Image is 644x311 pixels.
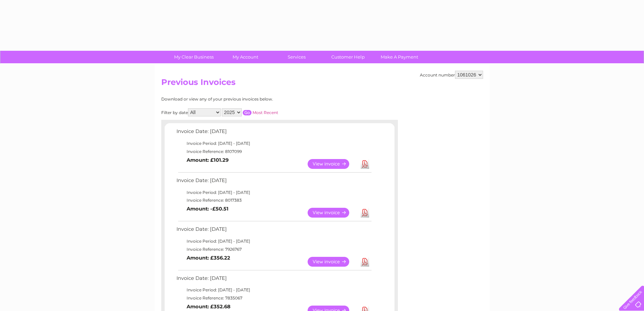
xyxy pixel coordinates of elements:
td: Invoice Reference: 7835067 [175,294,373,302]
div: Filter by date [161,108,339,116]
a: Make A Payment [372,51,427,63]
b: Amount: £101.29 [187,157,229,163]
a: Download [361,208,369,218]
td: Invoice Date: [DATE] [175,274,373,286]
a: Customer Help [320,51,376,63]
td: Invoice Date: [DATE] [175,176,373,188]
a: View [308,257,357,267]
b: Amount: -£50.51 [187,206,229,212]
td: Invoice Reference: 7926767 [175,245,373,253]
a: Download [361,159,369,169]
td: Invoice Period: [DATE] - [DATE] [175,139,373,148]
a: My Clear Business [166,51,222,63]
div: Account number [420,71,483,79]
a: My Account [217,51,273,63]
td: Invoice Reference: 8107099 [175,148,373,156]
a: View [308,208,357,218]
b: Amount: £352.68 [187,304,231,310]
div: Download or view any of your previous invoices below. [161,97,339,102]
td: Invoice Date: [DATE] [175,127,373,139]
td: Invoice Date: [DATE] [175,225,373,237]
td: Invoice Period: [DATE] - [DATE] [175,286,373,294]
a: Download [361,257,369,267]
h2: Previous Invoices [161,77,483,90]
td: Invoice Period: [DATE] - [DATE] [175,237,373,245]
td: Invoice Period: [DATE] - [DATE] [175,188,373,197]
a: View [308,159,357,169]
a: Services [269,51,325,63]
a: Most Recent [253,110,278,115]
b: Amount: £356.22 [187,255,230,261]
td: Invoice Reference: 8017383 [175,196,373,204]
